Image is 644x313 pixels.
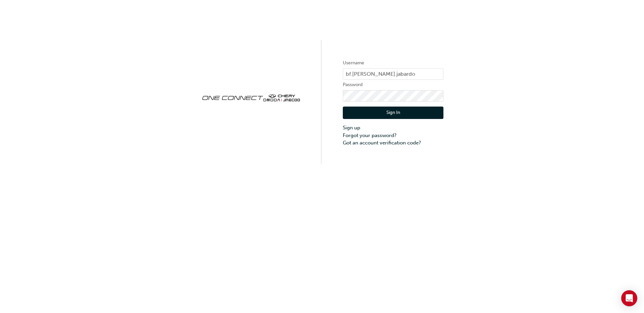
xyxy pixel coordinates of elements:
a: Forgot your password? [343,132,443,139]
label: Username [343,59,443,67]
img: oneconnect [201,88,301,106]
input: Username [343,68,443,80]
button: Sign In [343,107,443,119]
label: Password [343,81,443,89]
div: Open Intercom Messenger [621,290,637,306]
a: Got an account verification code? [343,139,443,147]
a: Sign up [343,124,443,132]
